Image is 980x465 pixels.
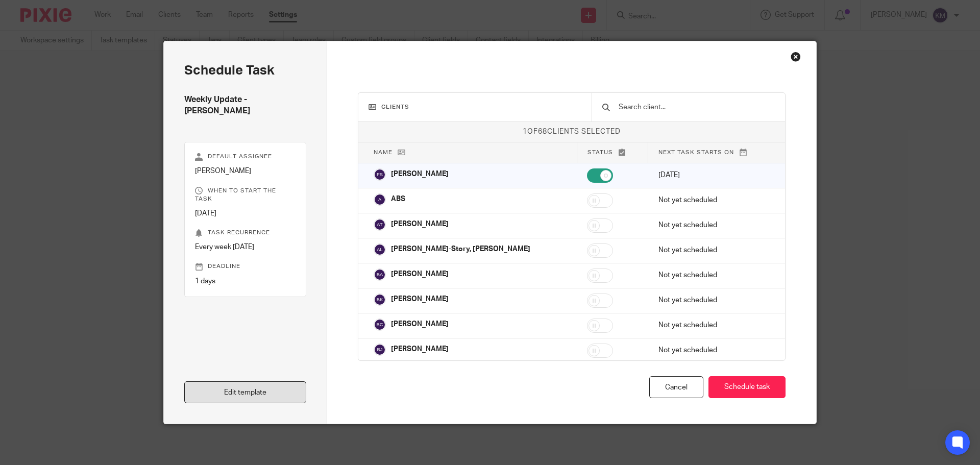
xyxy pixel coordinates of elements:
p: [DATE] [195,208,296,218]
p: Not yet scheduled [658,270,770,280]
p: ABS [391,194,405,204]
p: [DATE] [658,170,770,180]
p: [PERSON_NAME] [391,344,449,354]
p: Not yet scheduled [658,195,770,205]
p: Not yet scheduled [658,320,770,330]
p: Every week [DATE] [195,242,296,252]
span: 68 [538,128,547,135]
p: of clients selected [358,127,786,137]
h3: Clients [369,103,582,111]
p: Not yet scheduled [658,295,770,305]
img: svg%3E [374,218,386,231]
a: Edit template [184,381,306,403]
p: Task recurrence [195,229,296,237]
img: svg%3E [374,193,386,206]
p: [PERSON_NAME] [391,294,449,304]
img: svg%3E [374,293,386,306]
p: Default assignee [195,153,296,161]
img: svg%3E [374,243,386,256]
p: Not yet scheduled [658,245,770,255]
p: [PERSON_NAME] [391,219,449,229]
p: When to start the task [195,187,296,203]
input: Search client... [618,102,775,113]
p: Name [374,148,567,157]
img: svg%3E [374,268,386,281]
img: svg%3E [374,168,386,181]
p: 1 days [195,276,296,286]
p: [PERSON_NAME]-Story, [PERSON_NAME] [391,244,530,254]
p: [PERSON_NAME] [391,319,449,329]
p: [PERSON_NAME] [391,269,449,279]
p: [PERSON_NAME] [391,169,449,179]
p: Not yet scheduled [658,345,770,355]
p: [PERSON_NAME] [195,166,296,176]
div: Cancel [649,376,703,398]
p: Deadline [195,262,296,271]
img: svg%3E [374,319,386,331]
h4: Weekly Update - [PERSON_NAME] [184,94,306,116]
div: Close this dialog window [791,52,801,62]
p: Not yet scheduled [658,220,770,230]
button: Schedule task [708,376,786,398]
img: svg%3E [374,344,386,356]
span: 1 [523,128,527,135]
p: Next task starts on [658,148,770,157]
p: Status [587,148,638,157]
h2: Schedule task [184,62,306,79]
